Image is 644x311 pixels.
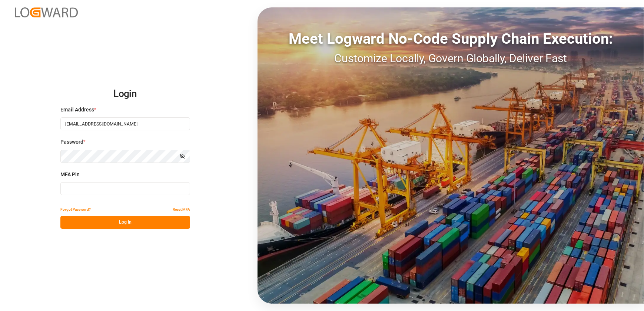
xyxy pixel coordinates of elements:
[60,216,190,229] button: Log In
[173,203,190,216] button: Reset MFA
[60,138,83,146] span: Password
[60,117,190,130] input: Enter your email
[15,7,78,17] img: Logward_new_orange.png
[60,171,80,178] span: MFA Pin
[60,203,91,216] button: Forgot Password?
[258,28,644,50] div: Meet Logward No-Code Supply Chain Execution:
[258,50,644,67] div: Customize Locally, Govern Globally, Deliver Fast
[60,82,190,106] h2: Login
[60,106,94,114] span: Email Address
